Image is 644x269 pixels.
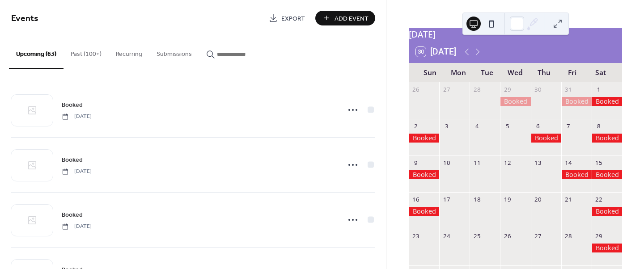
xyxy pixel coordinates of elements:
div: 3 [442,122,450,130]
a: Booked [62,155,83,165]
span: [DATE] [62,223,92,231]
div: 29 [504,85,512,93]
div: 16 [412,195,420,203]
div: 17 [442,195,450,203]
div: 22 [595,195,603,203]
div: 7 [564,122,572,130]
span: Export [281,14,305,23]
div: 30 [534,85,542,93]
a: Booked [62,210,83,220]
button: Past (100+) [64,36,109,68]
div: 6 [534,122,542,130]
div: 1 [595,85,603,93]
div: 24 [442,232,450,240]
div: Booked [592,97,622,106]
div: 20 [534,195,542,203]
div: Booked [561,97,592,106]
div: Booked [409,207,439,216]
a: Booked [62,100,83,110]
div: Booked [500,97,530,106]
span: Booked [62,101,83,110]
div: Booked [531,134,561,143]
div: 31 [564,85,572,93]
span: Add Event [335,14,369,23]
div: 27 [442,85,450,93]
button: 30[DATE] [413,45,459,59]
div: 2 [412,122,420,130]
div: Booked [561,170,592,179]
div: 19 [504,195,512,203]
div: 28 [473,85,481,93]
div: Booked [592,244,622,252]
div: 14 [564,159,572,167]
div: Booked [592,207,622,216]
div: 28 [564,232,572,240]
div: 12 [504,159,512,167]
div: 27 [534,232,542,240]
div: Wed [501,63,530,82]
div: Sun [416,63,445,82]
div: Booked [592,134,622,143]
div: Tue [473,63,501,82]
div: 5 [504,122,512,130]
div: 23 [412,232,420,240]
div: Fri [558,63,587,82]
span: Events [11,10,38,27]
button: Recurring [109,36,149,68]
button: Add Event [315,11,375,25]
div: 26 [412,85,420,93]
div: 15 [595,159,603,167]
div: 9 [412,159,420,167]
div: Mon [445,63,473,82]
a: Export [262,11,312,25]
button: Submissions [149,36,199,68]
div: 8 [595,122,603,130]
span: Booked [62,156,83,165]
div: 25 [473,232,481,240]
div: Thu [530,63,558,82]
button: Upcoming (63) [9,36,64,69]
div: Booked [592,170,622,179]
div: 26 [504,232,512,240]
span: [DATE] [62,113,92,121]
div: Booked [409,134,439,143]
div: Sat [586,63,615,82]
div: 13 [534,159,542,167]
span: [DATE] [62,168,92,176]
div: 4 [473,122,481,130]
div: 21 [564,195,572,203]
div: [DATE] [409,28,622,41]
div: 10 [442,159,450,167]
div: 29 [595,232,603,240]
div: 11 [473,159,481,167]
div: Booked [409,170,439,179]
div: 18 [473,195,481,203]
span: Booked [62,210,83,220]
